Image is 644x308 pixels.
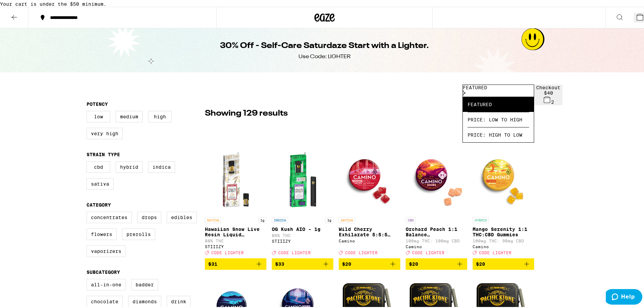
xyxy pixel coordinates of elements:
span: CODE LIGHTER [412,249,445,254]
legend: Subcategory [87,268,120,274]
label: Drink [167,294,191,306]
label: Indica [148,160,175,171]
legend: Potency [87,100,108,105]
button: Add to bag [406,257,467,268]
label: Concentrates [87,210,132,222]
div: Checkout [536,84,560,89]
p: HYBRID [473,216,489,222]
label: Prerolls [122,227,155,239]
legend: Strain Type [87,150,120,156]
p: SATIVA [339,216,355,222]
p: 1g [325,216,333,222]
label: Sativa [87,177,114,188]
label: High [148,110,172,121]
span: CODE LIGHTER [479,249,511,254]
label: Badder [131,278,158,289]
label: CBD [87,160,110,171]
span: $31 [208,260,217,265]
label: Hybrid [116,160,143,171]
span: Price: Low to High [468,111,529,126]
a: Open page for Orchard Peach 1:1 Balance Sours Gummies from Camino [406,145,467,257]
span: CODE LIGHTER [345,249,378,254]
div: $ 40 [536,89,560,94]
h1: 30% Off - Self-Care Saturdaze Start with a Lighter. [220,39,429,50]
a: Open page for Wild Cherry Exhilarate 5:5:5 Gummies from Camino [339,145,400,257]
span: Featured [463,84,487,89]
a: Open page for Hawaiian Snow Live Resin Liquid Diamonds - 1g from STIIIZY [205,145,266,257]
iframe: Opens a widget where you can find more information [606,288,642,305]
p: Orchard Peach 1:1 Balance [PERSON_NAME] Gummies [406,225,467,236]
p: INDICA [272,216,288,222]
img: STIIIZY - OG Kush AIO - 1g [272,145,333,212]
p: 100mg THC: 100mg CBD [406,237,467,242]
label: Chocolate [87,294,123,306]
label: Flowers [87,227,117,239]
div: STIIIZY [272,238,333,242]
a: Open page for Mango Serenity 1:1 THC:CBD Gummies from Camino [473,145,534,257]
div: Camino [406,243,467,247]
span: Price: High to Low [468,126,529,141]
span: 2 [551,98,554,103]
label: Edibles [167,210,197,222]
p: SATIVA [205,216,221,222]
p: Mango Serenity 1:1 THC:CBD Gummies [473,225,534,236]
span: CODE LIGHTER [211,249,244,254]
span: $33 [275,260,284,265]
button: Checkout$402 [534,83,563,104]
label: Diamonds [128,294,161,306]
p: Wild Cherry Exhilarate 5:5:5 Gummies [339,225,400,236]
img: Camino - Mango Serenity 1:1 THC:CBD Gummies [473,145,534,212]
label: Medium [116,110,143,121]
p: OG Kush AIO - 1g [272,225,333,231]
label: Very High [87,126,123,138]
button: Add to bag [272,257,333,268]
span: $20 [342,260,351,265]
p: 100mg THC: 98mg CBD [473,237,534,242]
button: Add to bag [339,257,400,268]
img: Camino - Orchard Peach 1:1 Balance Sours Gummies [406,145,467,212]
button: Add to bag [473,257,534,268]
label: Drops [137,210,161,222]
p: 86% THC [272,232,333,236]
div: Use Code: LIGHTER [299,52,351,59]
p: Showing 129 results [205,106,288,118]
label: Low [87,110,110,121]
span: $20 [476,260,485,265]
p: Hawaiian Snow Live Resin Liquid Diamonds - 1g [205,225,266,236]
legend: Category [87,201,111,206]
img: STIIIZY - Hawaiian Snow Live Resin Liquid Diamonds - 1g [205,145,266,212]
div: Camino [473,243,534,247]
a: Open page for OG Kush AIO - 1g from STIIIZY [272,145,333,257]
div: STIIIZY [205,243,266,247]
span: $20 [409,260,418,265]
span: CODE LIGHTER [278,249,311,254]
p: 1g [258,216,266,222]
button: Add to bag [205,257,266,268]
label: Vaporizers [87,244,126,256]
img: Camino - Wild Cherry Exhilarate 5:5:5 Gummies [339,145,400,212]
div: Camino [339,237,400,242]
label: All-In-One [87,278,126,289]
p: 88% THC [205,237,266,242]
p: CBD [406,216,416,222]
span: Featured [468,95,529,111]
